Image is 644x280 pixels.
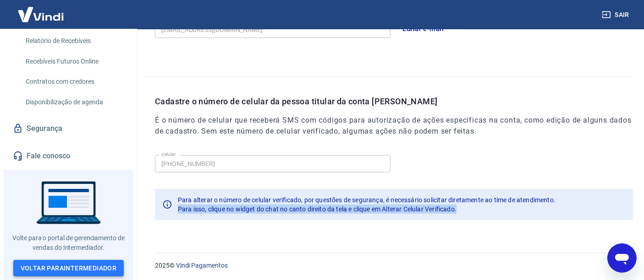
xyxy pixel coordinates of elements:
label: Celular [161,151,176,158]
p: Cadastre o número de celular da pessoa titular da conta [PERSON_NAME] [155,95,633,108]
a: Recebíveis Futuros Online [22,52,126,71]
a: Contratos com credores [22,72,126,91]
span: Para isso, clique no widget do chat no canto direito da tela e clique em Alterar Celular Verificado. [178,205,457,213]
a: Voltar paraIntermediador [13,260,124,277]
a: Disponibilização de agenda [22,93,126,112]
iframe: Botão para abrir a janela de mensagens [607,243,637,273]
a: Vindi Pagamentos [176,262,228,269]
img: Vindi [11,0,71,28]
a: Fale conosco [11,146,126,166]
p: 2025 © [155,261,622,270]
a: Relatório de Recebíveis [22,32,126,50]
button: Sair [600,6,633,23]
a: Segurança [11,118,126,139]
span: Para alterar o número de celular verificado, por questões de segurança, é necessário solicitar di... [178,196,556,204]
h6: É o número de celular que receberá SMS com códigos para autorização de ações específicas na conta... [155,115,633,137]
